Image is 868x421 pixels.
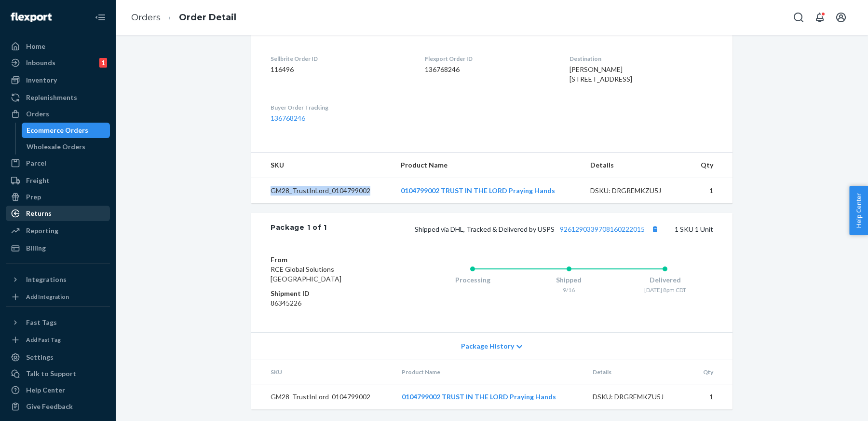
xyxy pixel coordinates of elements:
div: Returns [26,209,52,218]
img: Flexport logo [11,13,52,22]
div: 1 SKU 1 Unit [327,223,713,235]
div: 9/16 [521,286,617,294]
div: Orders [26,109,49,119]
th: Product Name [393,153,583,178]
button: Close Navigation [91,8,110,27]
dt: Sellbrite Order ID [271,55,409,63]
div: Settings [26,352,54,362]
th: Details [583,153,689,178]
a: Billing [6,240,110,256]
a: Orders [131,12,161,23]
div: Billing [26,243,46,253]
div: Help Center [26,385,65,395]
div: Home [26,42,45,51]
a: 9261290339708160222015 [560,225,645,233]
div: Talk to Support [26,369,76,379]
th: Qty [688,153,732,178]
button: Fast Tags [6,315,110,330]
a: Ecommerce Orders [22,123,110,138]
div: Shipped [521,275,617,285]
ol: breadcrumbs [123,3,244,32]
div: DSKU: DRGREMKZU5J [590,186,681,196]
a: Returns [6,206,110,221]
div: Reporting [26,226,58,236]
span: Shipped via DHL, Tracked & Delivered by USPS [415,225,661,233]
td: 1 [691,384,732,410]
dd: 136768246 [425,65,554,74]
div: Inbounds [26,58,55,68]
div: Processing [424,275,521,285]
button: Help Center [849,186,868,235]
div: Package 1 of 1 [271,223,327,235]
dt: Shipment ID [271,289,386,298]
dt: From [271,255,386,265]
a: Inventory [6,72,110,88]
a: Home [6,39,110,54]
span: RCE Global Solutions [GEOGRAPHIC_DATA] [271,265,341,283]
div: Inventory [26,75,57,85]
th: SKU [251,153,393,178]
td: GM28_TrustInLord_0104799002 [251,384,394,410]
dt: Destination [570,55,713,63]
button: Give Feedback [6,399,110,414]
a: Parcel [6,155,110,171]
a: Orders [6,106,110,122]
div: Ecommerce Orders [27,126,88,135]
dd: 86345226 [271,298,386,308]
button: Open Search Box [789,8,808,27]
th: Qty [691,360,732,384]
span: [PERSON_NAME] [STREET_ADDRESS] [570,65,632,83]
div: Parcel [26,158,46,168]
dd: 116496 [271,65,409,74]
div: Fast Tags [26,318,57,327]
a: Freight [6,173,110,188]
div: Prep [26,192,41,202]
div: Give Feedback [26,402,73,411]
a: Add Fast Tag [6,334,110,346]
th: Product Name [394,360,585,384]
a: Prep [6,189,110,205]
div: Freight [26,176,50,185]
a: Wholesale Orders [22,139,110,154]
span: Package History [461,341,514,351]
a: Settings [6,350,110,365]
div: Wholesale Orders [27,142,85,152]
a: Add Integration [6,291,110,303]
div: Add Integration [26,293,69,301]
dt: Flexport Order ID [425,55,554,63]
a: 136768246 [271,114,305,122]
div: Delivered [617,275,713,285]
div: 1 [99,58,107,68]
button: Open account menu [831,8,851,27]
a: Help Center [6,382,110,398]
a: 0104799002 TRUST IN THE LORD Praying Hands [402,393,556,401]
div: Add Fast Tag [26,336,61,344]
a: Order Detail [179,12,236,23]
a: Reporting [6,223,110,239]
dt: Buyer Order Tracking [271,103,409,112]
a: Talk to Support [6,366,110,381]
a: Inbounds1 [6,55,110,70]
div: Integrations [26,275,67,284]
td: 1 [688,178,732,204]
td: GM28_TrustInLord_0104799002 [251,178,393,204]
th: SKU [251,360,394,384]
a: 0104799002 TRUST IN THE LORD Praying Hands [401,186,555,195]
div: [DATE] 8pm CDT [617,286,713,294]
div: DSKU: DRGREMKZU5J [593,392,683,402]
button: Integrations [6,272,110,287]
button: Open notifications [810,8,829,27]
button: Copy tracking number [649,223,661,235]
a: Replenishments [6,90,110,105]
th: Details [585,360,691,384]
div: Replenishments [26,93,77,102]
